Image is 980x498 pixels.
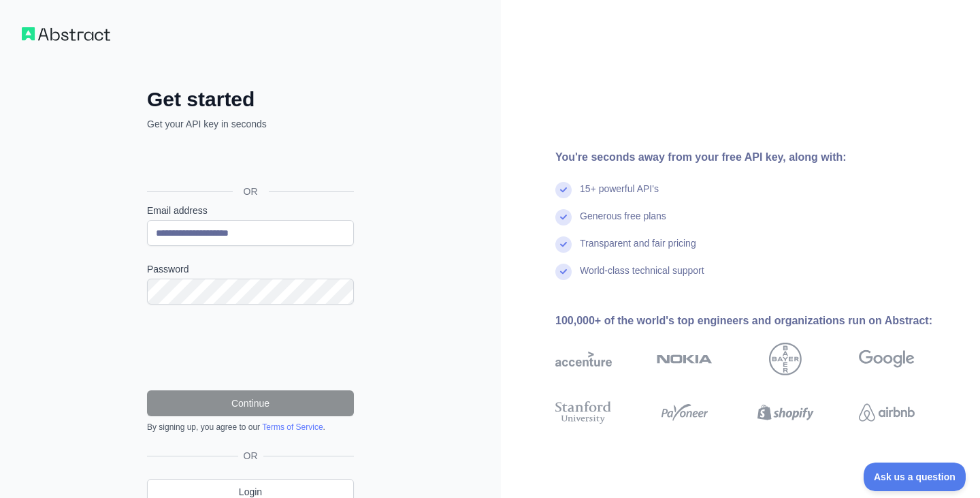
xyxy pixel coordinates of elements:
img: nokia [657,343,713,375]
img: bayer [769,343,802,375]
img: check mark [555,182,572,198]
img: shopify [757,399,814,426]
img: stanford university [555,399,612,426]
h2: Get started [147,87,354,112]
span: OR [233,185,269,198]
div: By signing up, you agree to our . [147,422,354,433]
span: OR [238,449,263,463]
div: You're seconds away from your free API key, along with: [555,149,958,166]
iframe: Toggle Customer Support [864,463,966,491]
img: check mark [555,264,572,280]
button: Continue [147,390,354,416]
img: Workflow [22,27,110,41]
iframe: Sign in with Google Button [140,146,358,176]
img: google [859,343,915,375]
div: 15+ powerful API's [580,182,659,209]
div: Generous free plans [580,209,666,236]
div: World-class technical support [580,264,704,291]
a: Terms of Service [262,422,323,432]
img: payoneer [657,399,713,426]
label: Password [147,262,354,276]
img: check mark [555,236,572,253]
iframe: reCAPTCHA [147,321,354,374]
img: accenture [555,343,612,375]
p: Get your API key in seconds [147,117,354,131]
img: airbnb [859,399,915,426]
div: Transparent and fair pricing [580,236,696,264]
label: Email address [147,204,354,217]
div: 100,000+ of the world's top engineers and organizations run on Abstract: [555,313,958,329]
img: check mark [555,209,572,225]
